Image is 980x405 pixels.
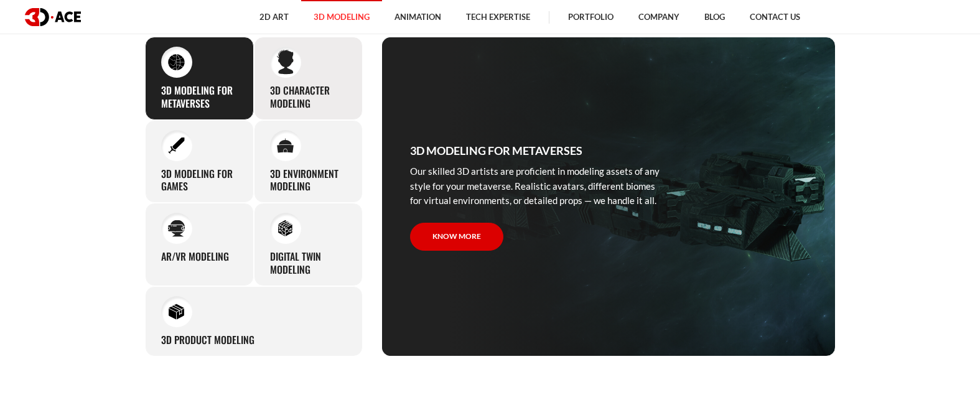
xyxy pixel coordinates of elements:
[410,164,665,208] p: Our skilled 3D artists are proficient in modeling assets of any style for your metaverse. Realist...
[270,250,347,276] h3: Digital Twin modeling
[270,84,347,110] h3: 3D character modeling
[270,167,347,193] h3: 3D environment modeling
[168,220,185,237] img: AR/VR modeling
[25,8,81,26] img: logo dark
[161,333,254,347] h3: 3D Product Modeling
[277,220,294,237] img: Digital Twin modeling
[161,167,238,193] h3: 3D modeling for games
[277,50,294,75] img: 3D character modeling
[161,250,229,263] h3: AR/VR modeling
[410,223,503,251] a: Know more
[168,303,185,320] img: 3D Product Modeling
[168,54,185,70] img: 3D Modeling for Metaverses
[410,142,582,159] h3: 3D Modeling for Metaverses
[161,84,238,110] h3: 3D Modeling for Metaverses
[277,138,294,153] img: 3D environment modeling
[168,137,185,154] img: 3D modeling for games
